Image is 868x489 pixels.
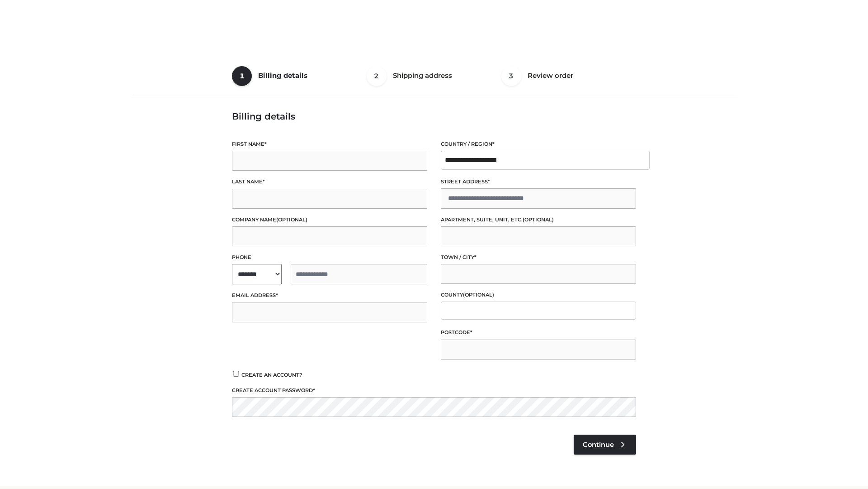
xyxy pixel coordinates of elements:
span: 1 [232,66,252,86]
h3: Billing details [232,111,636,122]
label: Town / City [441,253,636,262]
label: Postcode [441,328,636,337]
label: Last name [232,177,427,186]
span: 3 [501,66,521,86]
label: Phone [232,253,427,262]
label: Street address [441,177,636,186]
span: (optional) [523,216,554,223]
span: (optional) [276,216,307,223]
span: Review order [528,71,573,80]
span: 2 [367,66,387,86]
label: Create account password [232,386,636,395]
label: Apartment, suite, unit, etc. [441,216,636,224]
span: Billing details [258,71,307,80]
label: Country / Region [441,140,636,149]
input: Create an account? [232,371,240,377]
span: Continue [583,441,614,449]
a: Continue [574,435,636,455]
label: Company name [232,216,427,224]
span: (optional) [463,292,494,298]
span: Create an account? [241,372,302,378]
label: First name [232,140,427,149]
span: Shipping address [393,71,452,80]
label: Email address [232,291,427,300]
label: County [441,291,636,299]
